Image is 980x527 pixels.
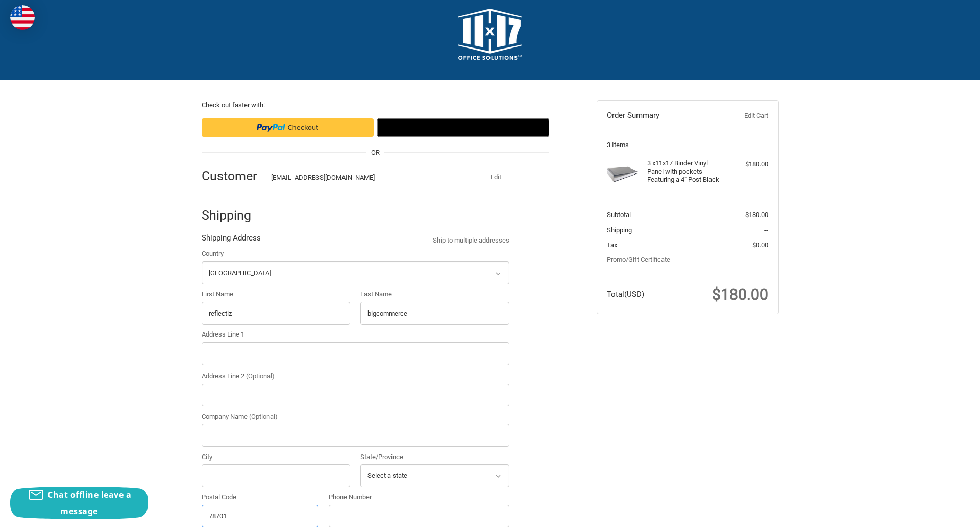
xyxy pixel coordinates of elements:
[366,148,385,158] span: OR
[377,118,549,137] button: Google Pay
[718,111,768,121] a: Edit Cart
[607,211,631,219] span: Subtotal
[329,492,509,502] label: Phone Number
[202,207,261,223] h2: Shipping
[712,285,768,303] span: $180.00
[47,489,131,517] span: Chat offline leave a message
[607,226,632,234] span: Shipping
[607,290,644,299] span: Total (USD)
[202,100,549,110] p: Check out faster with:
[745,211,768,219] span: $180.00
[458,9,522,60] img: 11x17.com
[202,249,509,259] label: Country
[607,111,718,121] h3: Order Summary
[246,372,275,380] small: (Optional)
[360,452,509,462] label: State/Province
[647,159,725,184] h4: 3 x 11x17 Binder Vinyl Panel with pockets Featuring a 4" Post Black
[752,241,768,249] span: $0.00
[607,256,670,263] a: Promo/Gift Certificate
[202,412,509,422] label: Company Name
[271,173,463,183] div: [EMAIL_ADDRESS][DOMAIN_NAME]
[483,170,509,184] button: Edit
[607,141,768,149] h3: 3 Items
[202,371,509,381] label: Address Line 2
[202,168,261,184] h2: Customer
[764,226,768,234] span: --
[202,232,261,249] legend: Shipping Address
[202,289,351,299] label: First Name
[202,452,351,462] label: City
[202,118,374,137] iframe: PayPal-paypal
[10,5,35,30] img: duty and tax information for United States
[360,289,509,299] label: Last Name
[249,413,278,420] small: (Optional)
[607,241,617,249] span: Tax
[10,487,148,519] button: Chat offline leave a message
[202,492,319,502] label: Postal Code
[433,235,509,246] a: Ship to multiple addresses
[202,329,509,340] label: Address Line 1
[728,159,768,170] div: $180.00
